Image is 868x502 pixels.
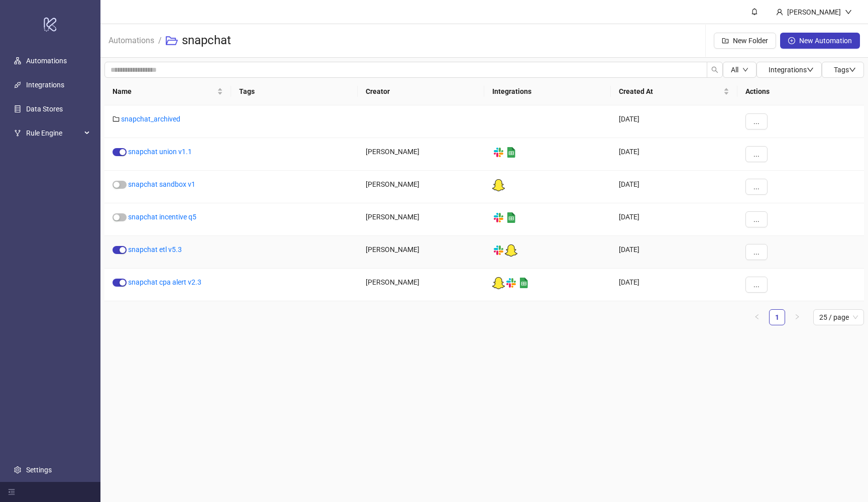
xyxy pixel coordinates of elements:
[128,148,192,156] a: snapchat union v1.1
[753,117,759,125] span: ...
[834,66,856,74] span: Tags
[733,37,768,45] span: New Folder
[819,310,858,325] span: 25 / page
[753,183,759,191] span: ...
[358,269,484,301] div: [PERSON_NAME]
[745,244,768,260] button: ...
[611,203,737,236] div: [DATE]
[780,33,860,49] button: New Automation
[745,277,768,293] button: ...
[182,33,231,49] h3: snapchat
[794,314,800,320] span: right
[714,33,776,49] button: New Folder
[619,86,721,97] span: Created At
[731,66,738,74] span: All
[723,62,756,78] button: Alldown
[745,113,768,130] button: ...
[822,62,864,78] button: Tagsdown
[754,314,760,320] span: left
[799,37,852,45] span: New Automation
[789,309,805,325] button: right
[749,309,765,325] button: left
[26,81,64,89] a: Integrations
[611,138,737,171] div: [DATE]
[756,62,822,78] button: Integrationsdown
[231,78,358,105] th: Tags
[745,146,768,162] button: ...
[711,66,718,73] span: search
[128,245,182,254] a: snapchat etl v5.3
[26,57,67,65] a: Automations
[611,105,737,138] div: [DATE]
[358,203,484,236] div: [PERSON_NAME]
[769,66,814,74] span: Integrations
[751,8,758,15] span: bell
[789,309,805,325] li: Next Page
[845,9,852,16] span: down
[166,35,178,47] span: folder-open
[770,310,785,325] a: 1
[484,78,611,105] th: Integrations
[358,78,484,105] th: Creator
[745,211,768,227] button: ...
[776,9,783,16] span: user
[749,309,765,325] li: Previous Page
[121,115,180,123] a: snapchat_archived
[113,115,120,122] span: folder
[807,66,814,73] span: down
[158,25,162,57] li: /
[358,138,484,171] div: [PERSON_NAME]
[128,278,201,286] a: snapchat cpa alert v2.3
[742,67,748,73] span: down
[8,488,15,495] span: menu-fold
[722,37,729,44] span: folder-add
[358,171,484,203] div: [PERSON_NAME]
[753,281,759,289] span: ...
[783,7,845,18] div: [PERSON_NAME]
[813,309,864,325] div: Page Size
[128,213,196,221] a: snapchat incentive q5
[14,130,21,137] span: fork
[611,269,737,301] div: [DATE]
[849,66,856,73] span: down
[128,180,195,188] a: snapchat sandbox v1
[788,37,795,44] span: plus-circle
[26,105,63,113] a: Data Stores
[611,171,737,203] div: [DATE]
[106,34,156,45] a: Automations
[611,78,737,105] th: Created At
[26,466,52,474] a: Settings
[753,215,759,223] span: ...
[104,78,231,105] th: Name
[745,179,768,195] button: ...
[611,236,737,269] div: [DATE]
[753,150,759,158] span: ...
[769,309,785,325] li: 1
[753,248,759,256] span: ...
[358,236,484,269] div: [PERSON_NAME]
[113,86,215,97] span: Name
[26,123,81,143] span: Rule Engine
[737,78,864,105] th: Actions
